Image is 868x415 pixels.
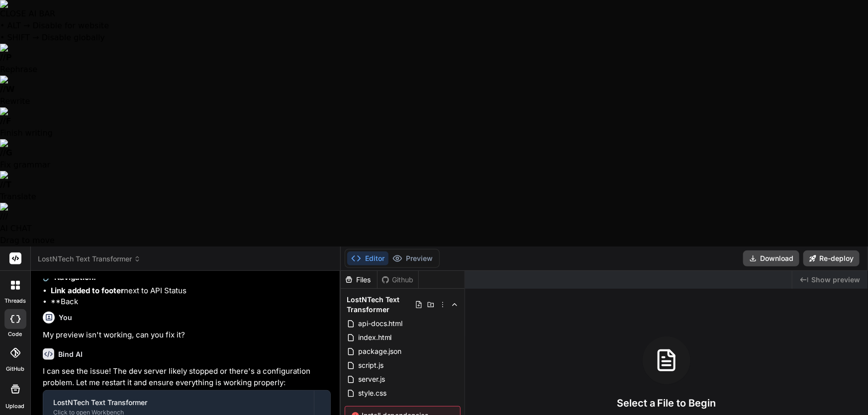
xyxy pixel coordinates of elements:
[4,297,26,305] label: threads
[378,275,418,285] div: Github
[743,250,799,266] button: Download
[357,373,386,385] span: server.js
[53,398,304,408] div: LostNTech Text Transformer
[357,318,404,330] span: api-docs.html
[6,402,25,411] label: Upload
[811,275,860,285] span: Show preview
[43,330,331,341] p: My preview isn't working, can you fix it?
[59,313,72,323] h6: You
[347,251,388,265] button: Editor
[51,286,124,295] strong: Link added to footer
[803,250,860,266] button: Re-deploy
[8,330,22,338] label: code
[357,345,403,357] span: package.json
[357,332,393,343] span: index.html
[347,295,415,315] span: LostNTech Text Transformer
[58,349,83,359] h6: Bind AI
[38,254,141,264] span: LostNTech Text Transformer
[357,387,387,399] span: style.css
[357,359,385,371] span: script.js
[6,365,24,373] label: GitHub
[43,366,331,388] p: I can see the issue! The dev server likely stopped or there's a configuration problem. Let me res...
[341,275,377,285] div: Files
[617,396,716,410] h3: Select a File to Begin
[388,251,437,265] button: Preview
[51,285,331,297] li: next to API Status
